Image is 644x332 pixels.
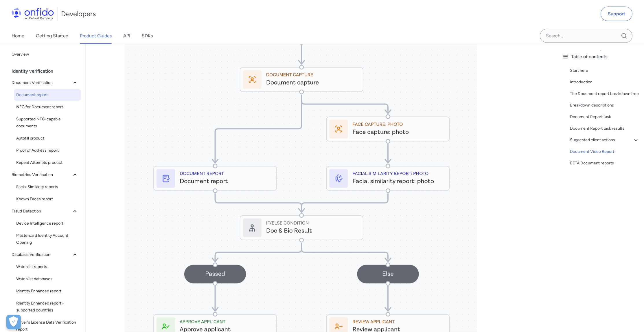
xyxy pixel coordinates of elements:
button: Open Preferences [6,315,21,329]
div: Identity verification [12,65,83,77]
a: Device Intelligence report [14,218,81,229]
span: Overview [12,51,78,58]
a: API [123,28,130,44]
span: Fraud Detection [12,208,71,215]
span: Facial Similarity reports [16,184,78,190]
input: Onfido search input field [540,29,632,43]
a: Document Video Report [570,148,639,155]
button: Document Verification [9,77,81,89]
a: Document report [14,89,81,101]
span: Database Verification [12,251,71,258]
span: Known Faces report [16,196,78,203]
a: Introduction [570,79,639,86]
div: Cookie Preferences [6,315,21,329]
a: Start here [570,67,639,74]
span: Identity Enhanced report - supported countries [16,300,78,314]
div: Table of contents [562,53,639,60]
span: NFC for Document report [16,104,78,111]
a: NFC for Document report [14,101,81,113]
img: Onfido Logo [12,8,54,20]
a: Product Guides [80,28,112,44]
h1: Developers [61,9,96,19]
a: Autofill product [14,133,81,144]
a: Identity Enhanced report [14,285,81,297]
a: Repeat Attempts product [14,157,81,168]
span: Repeat Attempts product [16,159,78,166]
span: Watchlist reports [16,263,78,270]
a: Breakdown descriptions [570,102,639,109]
a: Facial Similarity reports [14,181,81,193]
a: Home [12,28,24,44]
a: Watchlist databases [14,273,81,285]
a: Mastercard Identity Account Opening [14,230,81,248]
a: Document Report task results [570,125,639,132]
button: Biometrics Verification [9,169,81,181]
a: Identity Enhanced report - supported countries [14,298,81,316]
span: Document Verification [12,79,71,86]
a: Proof of Address report [14,145,81,156]
span: Autofill product [16,135,78,142]
a: Suggested client actions [570,137,639,144]
span: Document report [16,91,78,98]
a: Overview [9,49,81,60]
span: Mastercard Identity Account Opening [16,232,78,246]
a: The Document report breakdown tree [570,90,639,97]
a: Document Report task [570,113,639,120]
span: Proof of Address report [16,147,78,154]
a: Support [601,7,632,21]
a: Known Faces report [14,193,81,205]
a: BETA Document reports [570,160,639,167]
span: Device Intelligence report [16,220,78,227]
button: Fraud Detection [9,206,81,217]
a: Watchlist reports [14,261,81,273]
span: Watchlist databases [16,276,78,283]
span: Supported NFC-capable documents [16,116,78,130]
span: Biometrics Verification [12,171,71,178]
button: Database Verification [9,249,81,261]
a: SDKs [142,28,153,44]
a: Getting Started [36,28,68,44]
a: Supported NFC-capable documents [14,113,81,132]
span: Identity Enhanced report [16,288,78,295]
